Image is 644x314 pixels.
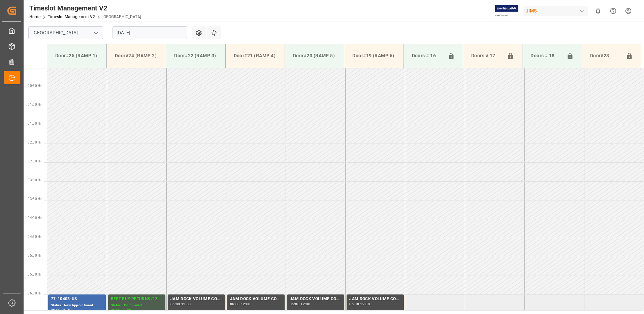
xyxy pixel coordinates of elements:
div: - [359,303,360,306]
button: Help Center [606,3,621,19]
div: 12:00 [300,303,310,306]
div: JAM DOCK VOLUME CONTROL [349,296,401,303]
div: 06:00 [111,308,121,311]
div: 12:00 [181,303,191,306]
a: Timeslot Management V2 [48,14,95,19]
div: Door#20 (RAMP 5) [290,50,339,62]
div: - [240,303,241,306]
div: 06:00 [170,303,180,306]
span: 04:00 Hr [28,216,41,220]
div: JIMS [523,6,588,16]
div: Door#19 (RAMP 6) [350,50,398,62]
span: 05:00 Hr [28,254,41,257]
div: JAM DOCK VOLUME CONTROL [170,296,222,303]
div: - [299,303,300,306]
input: Type to search/select [28,26,103,39]
span: 01:00 Hr [28,103,41,106]
div: Timeslot Management V2 [29,3,141,13]
div: 07:00 [122,308,131,311]
span: 00:30 Hr [28,84,41,88]
div: 06:00 [230,303,240,306]
div: Doors # 18 [528,50,563,62]
div: Door#25 (RAMP 1) [53,50,101,62]
span: 01:30 Hr [28,122,41,125]
img: Exertis%20JAM%20-%20Email%20Logo.jpg_1722504956.jpg [495,5,518,17]
div: 06:00 [290,303,299,306]
div: 06:30 [62,308,71,311]
div: Door#23 [587,50,623,62]
button: JIMS [523,4,590,17]
div: - [61,308,62,311]
button: open menu [91,28,101,38]
div: Door#21 (RAMP 4) [231,50,279,62]
div: Doors # 16 [409,50,445,62]
span: 02:30 Hr [28,159,41,163]
div: BEST BUY RETURNS (12 pallets) [111,296,163,303]
span: 04:30 Hr [28,235,41,239]
div: - [120,308,121,311]
div: 06:00 [349,303,359,306]
div: Status - New Appointment [51,303,103,308]
div: JAM DOCK VOLUME CONTROL [230,296,282,303]
div: Status - Completed [111,303,163,308]
div: 77-10403-US [51,296,103,303]
div: 12:00 [241,303,251,306]
span: 03:30 Hr [28,197,41,201]
div: JAM DOCK VOLUME CONTROL [290,296,342,303]
div: Door#22 (RAMP 3) [171,50,220,62]
div: Doors # 17 [469,50,504,62]
span: 05:30 Hr [28,273,41,276]
a: Home [29,14,40,19]
span: 06:00 Hr [28,291,41,295]
button: show 0 new notifications [590,3,606,19]
div: - [180,303,181,306]
span: 03:00 Hr [28,178,41,182]
div: 12:00 [360,303,370,306]
span: 02:00 Hr [28,140,41,144]
div: 06:00 [51,308,61,311]
div: Door#24 (RAMP 2) [112,50,160,62]
input: DD.MM.YYYY [112,26,187,39]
